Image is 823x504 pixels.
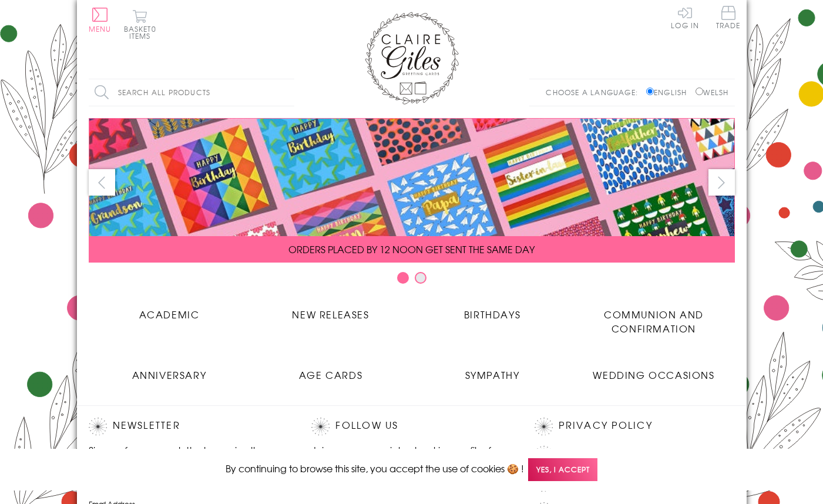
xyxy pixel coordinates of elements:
[415,272,426,284] button: Carousel Page 2
[559,418,652,434] a: Privacy Policy
[546,87,644,98] p: Choose a language:
[646,88,654,95] input: English
[299,368,362,382] span: Age Cards
[124,9,156,39] button: Basket0 items
[696,87,729,98] label: Welsh
[465,368,520,382] span: Sympathy
[250,359,412,382] a: Age Cards
[139,307,200,321] span: Academic
[671,6,699,29] a: Log In
[292,307,369,321] span: New Releases
[646,87,693,98] label: English
[696,88,703,95] input: Welsh
[132,368,207,382] span: Anniversary
[412,359,573,382] a: Sympathy
[573,298,735,335] a: Communion and Confirmation
[89,418,288,435] h2: Newsletter
[89,79,294,106] input: Search all products
[716,6,741,29] span: Trade
[89,443,288,485] p: Sign up for our newsletter to receive the latest product launches, news and offers directly to yo...
[89,298,250,321] a: Academic
[311,418,511,435] h2: Follow Us
[89,169,115,196] button: prev
[89,23,112,34] span: Menu
[397,272,409,284] button: Carousel Page 1 (Current Slide)
[708,169,735,196] button: next
[559,446,705,462] a: Accessibility Statement
[89,359,250,382] a: Anniversary
[593,368,714,382] span: Wedding Occasions
[604,307,704,335] span: Communion and Confirmation
[89,8,112,32] button: Menu
[412,298,573,321] a: Birthdays
[464,307,520,321] span: Birthdays
[716,6,741,31] a: Trade
[311,443,511,485] p: Join us on our social networking profiles for up to the minute news and product releases the mome...
[288,242,535,256] span: ORDERS PLACED BY 12 NOON GET SENT THE SAME DAY
[89,271,735,290] div: Carousel Pagination
[129,23,156,41] span: 0 items
[573,359,735,382] a: Wedding Occasions
[283,79,294,106] input: Search
[365,12,459,105] img: Claire Giles Greetings Cards
[250,298,412,321] a: New Releases
[528,458,597,481] span: Yes, I accept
